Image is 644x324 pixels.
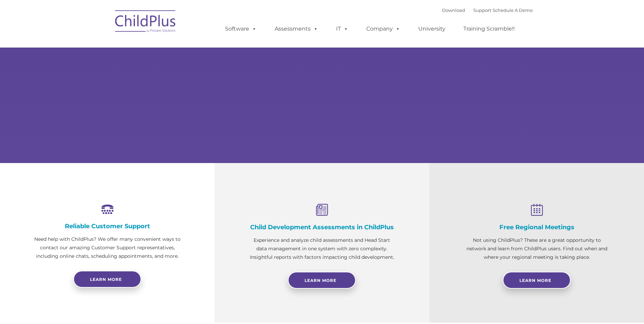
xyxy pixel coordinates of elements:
a: Learn more [73,271,141,288]
a: Learn More [503,272,571,289]
font: | [442,7,533,13]
img: ChildPlus by Procare Solutions [112,5,180,39]
h4: Reliable Customer Support [34,222,181,230]
span: Learn More [305,278,336,283]
a: Learn More [288,272,356,289]
span: Learn More [519,278,551,283]
a: Support [473,7,491,13]
p: Need help with ChildPlus? We offer many convenient ways to contact our amazing Customer Support r... [34,235,181,260]
a: Software [218,22,263,36]
a: University [411,22,452,36]
p: Experience and analyze child assessments and Head Start data management in one system with zero c... [249,236,395,262]
a: IT [329,22,355,36]
a: Company [360,22,407,36]
h4: Child Development Assessments in ChildPlus [249,223,395,231]
span: Learn more [90,277,122,282]
a: Schedule A Demo [493,7,533,13]
a: Assessments [268,22,325,36]
a: Download [442,7,465,13]
p: Not using ChildPlus? These are a great opportunity to network and learn from ChildPlus users. Fin... [463,236,610,262]
a: Training Scramble!! [457,22,521,36]
h4: Free Regional Meetings [463,223,610,231]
